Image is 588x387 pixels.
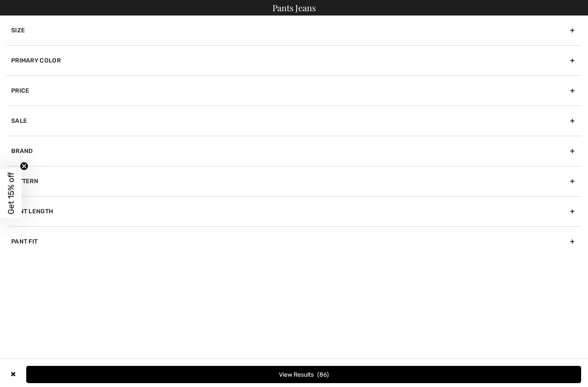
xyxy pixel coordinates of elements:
span: Get 15% off [6,172,16,215]
div: Price [7,75,581,106]
div: Sale [7,106,581,136]
div: Size [7,16,581,45]
iframe: Opens a widget where you can chat to one of our agents [531,361,579,383]
div: ✖ [7,366,19,383]
div: Pant Length [7,196,581,226]
button: Close teaser [20,162,28,171]
div: Pattern [7,166,581,196]
div: Brand [7,136,581,166]
button: View Results86 [26,366,581,383]
div: Pant Fit [7,226,581,256]
div: Primary Color [7,45,581,75]
span: 86 [317,371,329,378]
